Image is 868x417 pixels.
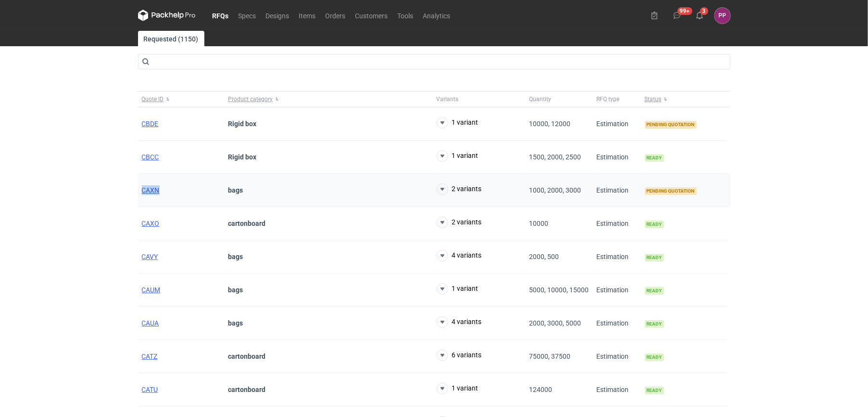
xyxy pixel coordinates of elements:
button: Quote ID [138,91,225,107]
span: 1500, 2000, 2500 [529,153,581,161]
strong: cartonboard [228,386,266,393]
a: CBDE [142,120,159,128]
span: Status [645,95,662,103]
span: Ready [645,287,664,295]
strong: cartonboard [228,220,266,227]
span: 2000, 3000, 5000 [529,319,581,327]
strong: bags [228,319,243,327]
span: Ready [645,154,664,162]
span: 124000 [529,386,553,393]
strong: Rigid box [228,153,257,161]
div: Paulina Pander [715,8,730,24]
span: Product category [228,95,273,103]
button: 1 variant [437,383,478,394]
button: 2 variants [437,217,482,228]
div: Estimation [593,274,641,307]
strong: Rigid box [228,120,257,128]
div: Estimation [593,240,641,274]
div: Estimation [593,107,641,141]
a: Orders [321,10,351,21]
button: 4 variants [437,316,482,328]
div: Estimation [593,307,641,340]
span: Quantity [529,95,552,103]
span: Ready [645,254,664,261]
strong: bags [228,286,243,294]
a: CAUM [142,286,161,294]
span: Quote ID [142,95,164,103]
span: Ready [645,320,664,328]
span: Ready [645,353,664,361]
a: Analytics [418,10,455,21]
a: CAXN [142,186,160,194]
div: Estimation [593,207,641,240]
a: CBCC [142,153,159,161]
span: 2000, 500 [529,253,559,261]
strong: bags [228,186,243,194]
span: 75000, 37500 [529,352,571,360]
strong: cartonboard [228,352,266,360]
span: Ready [645,387,664,394]
button: PP [715,8,730,24]
a: Designs [261,10,294,21]
div: Estimation [593,174,641,207]
span: 10000 [529,220,549,227]
svg: Packhelp Pro [138,10,196,21]
a: CAVY [142,253,158,261]
a: CATZ [142,352,158,360]
button: 2 variants [437,183,482,195]
span: 10000, 12000 [529,120,571,128]
div: Estimation [593,141,641,174]
span: 5000, 10000, 15000 [529,286,589,294]
a: CAUA [142,319,159,327]
a: Customers [351,10,393,21]
button: 3 [692,8,707,23]
span: Ready [645,221,664,228]
button: 1 variant [437,150,478,162]
a: Items [294,10,321,21]
a: Requested (1150) [138,31,204,46]
span: Variants [437,95,459,103]
span: RFQ type [597,95,620,103]
a: CATU [142,386,158,393]
span: Pending quotation [645,187,697,195]
button: 1 variant [437,283,478,295]
span: Pending quotation [645,121,697,129]
span: 1000, 2000, 3000 [529,186,581,194]
a: Tools [393,10,418,21]
button: 99+ [669,8,685,23]
a: RFQs [208,10,234,21]
button: 4 variants [437,250,482,261]
button: Product category [225,91,433,107]
a: Specs [234,10,261,21]
button: 1 variant [437,117,478,129]
a: CAXO [142,220,160,227]
strong: bags [228,253,243,261]
div: Estimation [593,340,641,373]
button: Status [641,91,728,107]
button: 6 variants [437,350,482,361]
div: Estimation [593,373,641,406]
